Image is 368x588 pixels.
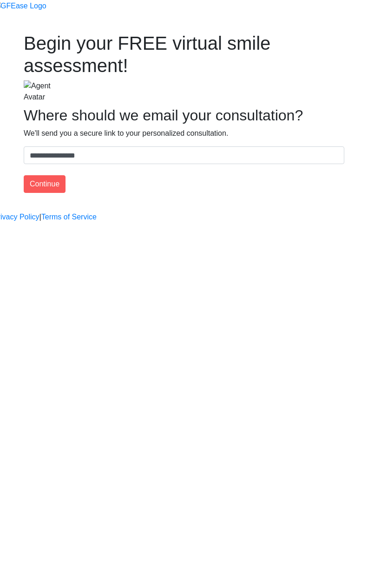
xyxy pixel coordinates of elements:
[41,211,97,223] a: Terms of Service
[24,32,344,77] h1: Begin your FREE virtual smile assessment!
[24,106,344,124] h2: Where should we email your consultation?
[24,128,344,139] p: We'll send you a secure link to your personalized consultation.
[39,211,41,223] a: |
[24,80,66,103] img: Agent Avatar
[24,175,66,193] button: Continue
